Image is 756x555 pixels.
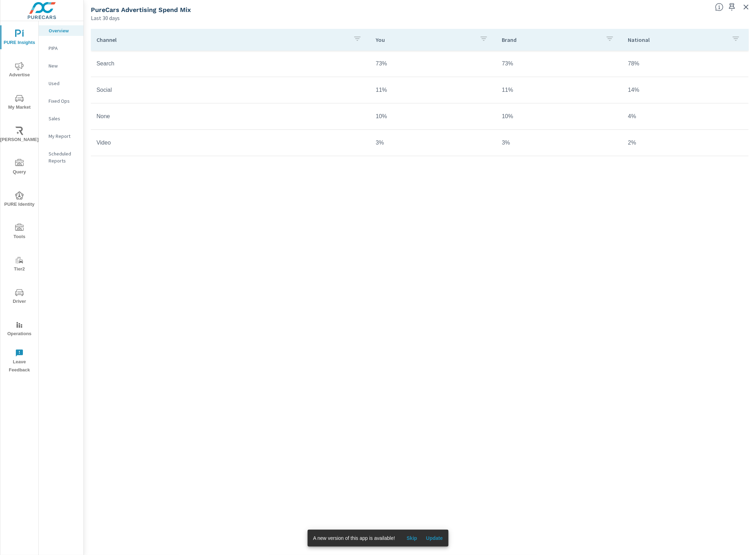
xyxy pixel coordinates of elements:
span: PURE Identity [2,191,36,209]
span: Advertise [2,62,36,79]
span: Driver [2,288,36,306]
p: Brand [502,36,600,43]
td: 11% [370,81,496,99]
span: This table looks at how you compare to the amount of budget you spend per channel as opposed to y... [715,3,724,11]
td: 78% [623,55,749,72]
td: 4% [623,108,749,125]
td: None [91,108,370,125]
p: Scheduled Reports [49,150,78,164]
td: 11% [496,81,623,99]
button: Update [423,532,446,544]
span: Operations [2,321,36,338]
p: My Report [49,133,78,140]
p: PIPA [49,45,78,52]
p: Last 30 days [91,14,120,22]
span: Query [2,159,36,176]
span: Tools [2,224,36,241]
p: Channel [96,36,348,43]
span: Save this to your personalized report [726,1,738,13]
div: New [39,60,83,71]
div: Sales [39,113,83,124]
div: Used [39,78,83,89]
div: Fixed Ops [39,96,83,106]
p: Overview [49,27,78,34]
span: [PERSON_NAME] [2,127,36,144]
p: You [376,36,474,43]
td: 3% [370,134,496,152]
span: PURE Insights [2,30,36,47]
p: New [49,62,78,69]
div: Scheduled Reports [39,148,83,166]
div: nav menu [0,21,38,377]
button: Exit Fullscreen [741,1,752,13]
td: 3% [496,134,623,152]
span: Update [426,535,443,541]
p: National [628,36,726,43]
p: Sales [49,115,78,122]
td: 73% [496,55,623,72]
td: 10% [496,108,623,125]
td: 2% [623,134,749,152]
div: PIPA [39,43,83,53]
p: Used [49,80,78,87]
span: Tier2 [2,256,36,273]
td: Search [91,55,370,72]
div: My Report [39,131,83,141]
span: A new version of this app is available! [313,535,395,541]
td: 14% [623,81,749,99]
td: 10% [370,108,496,125]
span: Skip [404,535,420,541]
td: Social [91,81,370,99]
td: Video [91,134,370,152]
p: Fixed Ops [49,97,78,104]
div: Overview [39,25,83,36]
h5: PureCars Advertising Spend Mix [91,6,191,13]
td: 73% [370,55,496,72]
span: My Market [2,94,36,111]
button: Skip [401,532,423,544]
span: Leave Feedback [2,349,36,374]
